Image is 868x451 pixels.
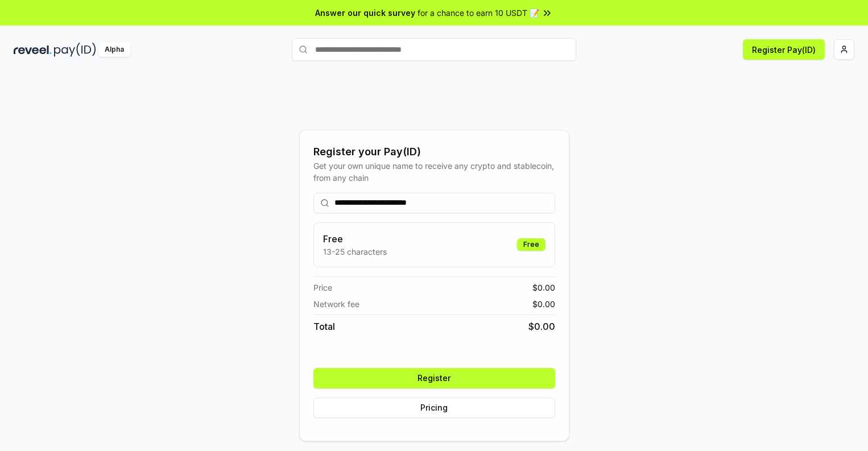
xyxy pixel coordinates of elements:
[98,43,130,57] div: Alpha
[743,39,825,60] button: Register Pay(ID)
[313,398,555,418] button: Pricing
[313,282,332,293] span: Price
[313,368,555,388] button: Register
[323,232,387,246] h3: Free
[528,320,555,333] span: $ 0.00
[14,43,52,57] img: reveel_dark
[517,238,545,251] div: Free
[418,7,539,19] span: for a chance to earn 10 USDT 📝
[315,7,415,19] span: Answer our quick survey
[313,298,359,310] span: Network fee
[532,298,555,310] span: $ 0.00
[323,246,387,258] p: 13-25 characters
[532,282,555,293] span: $ 0.00
[313,160,555,184] div: Get your own unique name to receive any crypto and stablecoin, from any chain
[313,320,335,333] span: Total
[313,144,555,160] div: Register your Pay(ID)
[54,43,96,57] img: pay_id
